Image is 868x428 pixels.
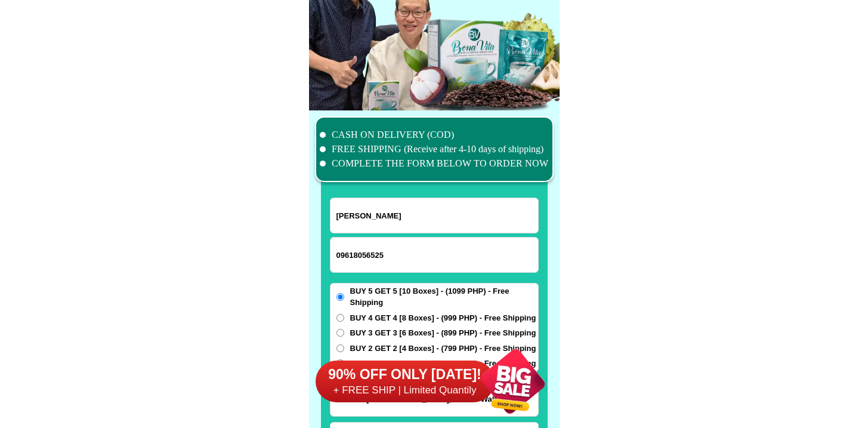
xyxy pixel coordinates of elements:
input: BUY 5 GET 5 [10 Boxes] - (1099 PHP) - Free Shipping [336,293,344,301]
h6: + FREE SHIP | Limited Quantily [316,384,495,397]
li: CASH ON DELIVERY (COD) [320,128,549,142]
span: BUY 4 GET 4 [8 Boxes] - (999 PHP) - Free Shipping [350,312,536,324]
li: FREE SHIPPING (Receive after 4-10 days of shipping) [320,142,549,156]
li: COMPLETE THE FORM BELOW TO ORDER NOW [320,156,549,171]
input: Input full_name [330,198,538,233]
input: BUY 3 GET 3 [6 Boxes] - (899 PHP) - Free Shipping [336,329,344,337]
h6: 90% OFF ONLY [DATE]! [316,366,495,384]
span: BUY 3 GET 3 [6 Boxes] - (899 PHP) - Free Shipping [350,327,536,339]
input: Input phone_number [330,238,538,272]
span: BUY 5 GET 5 [10 Boxes] - (1099 PHP) - Free Shipping [350,285,538,309]
input: BUY 4 GET 4 [8 Boxes] - (999 PHP) - Free Shipping [336,314,344,322]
